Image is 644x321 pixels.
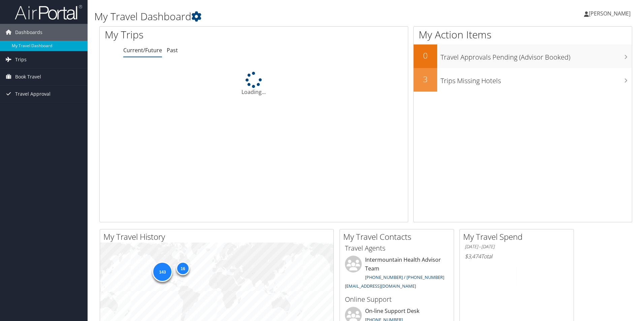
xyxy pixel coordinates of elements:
li: Intermountain Health Advisor Team [342,256,452,292]
a: 3Trips Missing Hotels [414,68,632,92]
a: Past [167,46,178,54]
h6: Total [465,253,569,260]
h6: [DATE] - [DATE] [465,244,569,250]
h1: My Trips [105,28,275,42]
span: [PERSON_NAME] [589,10,631,17]
span: Trips [15,51,27,68]
a: Current/Future [123,46,162,54]
h2: My Travel Spend [463,231,574,243]
h3: Travel Approvals Pending (Advisor Booked) [441,49,632,62]
h1: My Travel Dashboard [94,9,456,24]
h1: My Action Items [414,28,632,42]
span: Travel Approval [15,86,51,102]
h3: Online Support [345,295,449,304]
div: 16 [176,262,190,275]
div: Loading... [100,72,408,96]
span: Dashboards [15,24,42,41]
h2: 3 [414,73,437,85]
div: 143 [152,262,172,282]
span: Book Travel [15,68,41,85]
span: $3,474 [465,253,481,260]
h2: My Travel History [103,231,333,243]
a: [PHONE_NUMBER] / [PHONE_NUMBER] [365,274,444,280]
h3: Travel Agents [345,244,449,253]
a: [PERSON_NAME] [584,3,637,24]
a: 0Travel Approvals Pending (Advisor Booked) [414,44,632,68]
a: [EMAIL_ADDRESS][DOMAIN_NAME] [345,283,416,289]
h2: 0 [414,50,437,61]
img: airportal-logo.png [15,4,82,20]
h3: Trips Missing Hotels [441,73,632,86]
h2: My Travel Contacts [343,231,454,243]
